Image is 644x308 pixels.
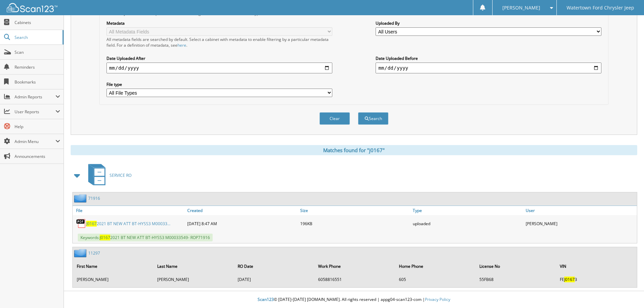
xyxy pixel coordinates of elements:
th: RO Date [234,259,314,273]
input: start [106,63,332,73]
th: Work Phone [315,259,395,273]
span: [PERSON_NAME] [502,6,540,10]
span: Watertown Ford Chrysler Jeep [567,6,634,10]
td: 55FB68 [476,274,556,285]
span: J0167 [564,277,575,282]
a: 11297 [88,250,100,256]
a: Size [299,206,411,215]
td: [PERSON_NAME] [154,274,234,285]
div: [DATE] 8:47 AM [186,217,299,230]
span: Announcements [15,153,60,159]
a: Type [411,206,524,215]
a: 71916 [88,195,100,201]
span: Bookmarks [15,79,60,85]
button: Search [358,112,388,125]
div: © [DATE]-[DATE] [DOMAIN_NAME]. All rights reserved | appg04-scan123-com | [64,291,644,308]
label: File type [106,81,332,87]
td: 6058816551 [315,274,395,285]
a: SERVICE RO [84,162,132,189]
button: Clear [319,112,350,125]
td: [PERSON_NAME] [73,274,153,285]
label: Date Uploaded Before [376,55,601,61]
a: J01672021 BT NEW ATT BT-HYSS3 M00033... [86,221,170,227]
span: Search [15,34,59,40]
div: 196KB [299,217,411,230]
td: FE 3 [556,274,636,285]
label: Date Uploaded After [106,55,332,61]
div: All metadata fields are searched by default. Select a cabinet with metadata to enable filtering b... [106,37,332,48]
label: Metadata [106,20,332,26]
span: Admin Menu [15,139,55,144]
img: scan123-logo-white.svg [7,3,57,12]
span: Scan [15,49,60,55]
a: User [524,206,637,215]
div: [PERSON_NAME] [524,217,637,230]
td: 605 [396,274,475,285]
a: Privacy Policy [425,297,450,302]
div: Matches found for "j0167" [71,145,637,155]
span: Reminders [15,64,60,70]
div: uploaded [411,217,524,230]
span: Help [15,124,60,129]
span: Admin Reports [15,94,55,100]
label: Uploaded By [376,20,601,26]
span: Scan123 [258,297,274,302]
iframe: Chat Widget [610,276,644,308]
span: Keywords: 2021 BT NEW ATT BT-HYSS3 M00033549- ROP71916 [78,234,213,241]
span: J0167 [86,221,97,227]
span: Cabinets [15,20,60,25]
th: First Name [73,259,153,273]
span: User Reports [15,109,55,115]
input: end [376,63,601,73]
img: PDF.png [76,218,86,229]
th: Home Phone [396,259,475,273]
img: folder2.png [74,194,88,203]
th: License No [476,259,556,273]
td: [DATE] [234,274,314,285]
a: here [177,42,186,48]
img: folder2.png [74,249,88,257]
th: VIN [556,259,636,273]
a: File [73,206,186,215]
span: J0167 [100,235,110,240]
a: Created [186,206,299,215]
th: Last Name [154,259,234,273]
span: SERVICE RO [110,172,132,178]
